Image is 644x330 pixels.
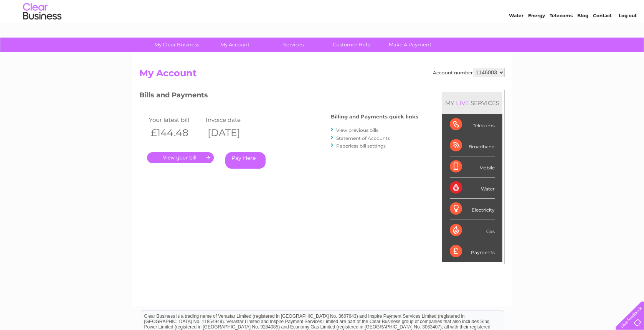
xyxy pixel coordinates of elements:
a: Pay Here [225,152,266,169]
a: Log out [619,33,637,38]
a: View previous bills [336,127,378,133]
a: My Account [203,38,267,52]
div: Water [450,177,495,199]
td: Your latest bill [147,115,204,125]
a: My Clear Business [145,38,208,52]
a: Blog [577,33,588,38]
div: Payments [450,241,495,262]
h2: My Account [139,68,505,82]
a: Water [509,33,523,38]
a: . [147,152,214,163]
th: £144.48 [147,125,204,141]
a: Paperless bill settings [336,143,386,149]
td: Invoice date [204,115,261,125]
a: Customer Help [320,38,383,52]
div: Gas [450,220,495,241]
div: Electricity [450,199,495,220]
div: Telecoms [450,114,495,135]
a: Energy [528,33,545,38]
a: 0333 014 3131 [499,4,552,13]
div: Account number [433,68,505,77]
div: MY SERVICES [442,92,502,114]
div: Broadband [450,135,495,156]
div: Clear Business is a trading name of Verastar Limited (registered in [GEOGRAPHIC_DATA] No. 3667643... [141,4,504,37]
img: logo.png [23,20,62,43]
h4: Billing and Payments quick links [331,114,418,120]
a: Contact [593,33,612,38]
th: [DATE] [204,125,261,141]
h3: Bills and Payments [139,90,418,103]
a: Make A Payment [378,38,442,52]
a: Statement of Accounts [336,135,390,141]
div: LIVE [454,99,471,107]
a: Services [262,38,325,52]
div: Mobile [450,156,495,177]
a: Telecoms [550,33,573,38]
